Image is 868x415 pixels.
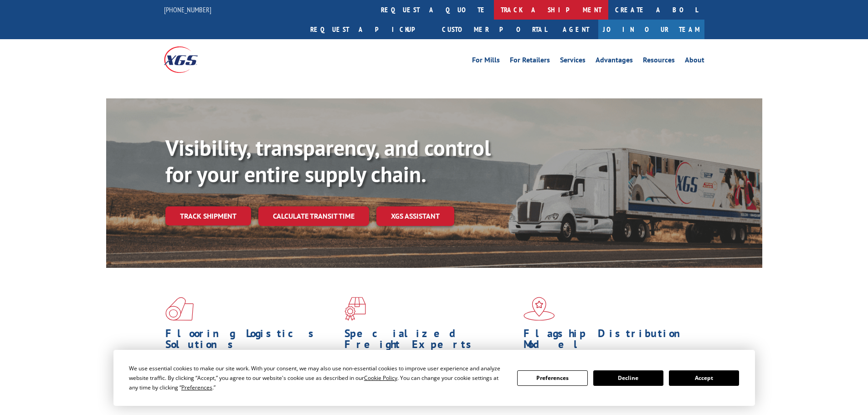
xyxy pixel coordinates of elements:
[435,20,554,39] a: Customer Portal
[596,56,633,67] a: Advantages
[510,56,550,67] a: For Retailers
[524,297,555,321] img: xgs-icon-flagship-distribution-model-red
[113,350,755,406] div: Cookie Consent Prompt
[364,374,397,382] span: Cookie Policy
[598,20,704,39] a: Join Our Team
[181,384,212,391] span: Preferences
[164,5,211,14] a: [PHONE_NUMBER]
[517,370,587,386] button: Preferences
[165,328,338,354] h1: Flooring Logistics Solutions
[303,20,435,39] a: Request a pickup
[560,56,586,67] a: Services
[376,206,454,226] a: XGS ASSISTANT
[344,297,366,321] img: xgs-icon-focused-on-flooring-red
[554,20,598,39] a: Agent
[165,297,194,321] img: xgs-icon-total-supply-chain-intelligence-red
[685,56,704,67] a: About
[472,56,500,67] a: For Mills
[669,370,739,386] button: Accept
[258,206,369,226] a: Calculate transit time
[165,206,251,225] a: Track shipment
[593,370,663,386] button: Decline
[129,364,506,392] div: We use essential cookies to make our site work. With your consent, we may also use non-essential ...
[524,328,696,354] h1: Flagship Distribution Model
[165,133,491,188] b: Visibility, transparency, and control for your entire supply chain.
[643,56,675,67] a: Resources
[344,328,517,354] h1: Specialized Freight Experts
